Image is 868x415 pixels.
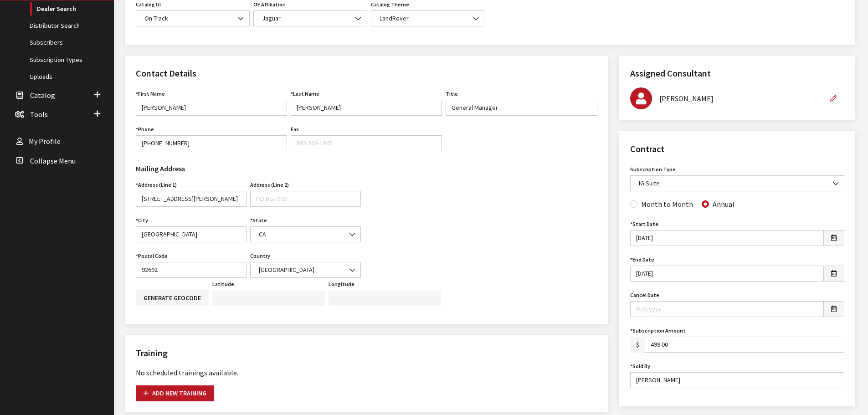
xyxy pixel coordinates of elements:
[256,230,355,239] span: CA
[371,10,485,26] span: LandRover
[136,191,247,207] input: 153 South Oakland Avenue
[250,191,361,207] input: PO Box 000
[256,265,355,275] span: United States of America
[630,230,824,246] input: M/d/yyyy
[630,327,686,335] label: Subscription Amount
[446,90,458,98] label: Title
[645,337,844,353] input: 99.00
[823,301,844,317] button: Open date picker
[136,181,177,189] label: Address (Line 1)
[136,367,597,378] div: No scheduled trainings available.
[291,125,299,133] label: Fax
[630,372,844,388] input: John Doe
[823,230,844,246] button: Open date picker
[250,216,267,225] label: State
[630,337,645,353] span: $
[630,362,650,370] label: Sold By
[291,100,442,116] input: Doe
[713,199,734,210] label: Annual
[822,91,844,107] button: Edit Assigned Consultant
[630,87,652,109] img: Brian Gulbrandson
[136,125,154,133] label: Phone
[377,14,479,23] span: LandRover
[30,91,55,100] span: Catalog
[641,199,693,210] label: Month to Month
[136,100,287,116] input: John
[136,226,247,242] input: Rock Hill
[136,10,250,26] span: On-Track
[30,110,48,119] span: Tools
[250,181,289,189] label: Address (Line 2)
[136,0,161,9] label: Catalog UI
[636,179,838,188] span: IG Suite
[659,93,822,104] div: [PERSON_NAME]
[29,137,61,146] span: My Profile
[253,0,286,9] label: OE Affiliation
[630,291,659,299] label: Cancel Date
[136,262,247,278] input: 29730
[136,163,361,174] h3: Mailing Address
[250,226,361,242] span: CA
[136,290,209,306] button: Generate geocode
[253,10,367,26] span: Jaguar
[630,301,824,317] input: M/d/yyyy
[291,90,319,98] label: Last Name
[630,175,844,191] span: IG Suite
[136,90,165,98] label: First Name
[136,67,597,80] h2: Contact Details
[136,385,214,401] button: Add new training
[329,280,354,288] label: Longitude
[136,252,168,260] label: Postal Code
[250,252,270,260] label: Country
[630,266,824,282] input: M/d/yyyy
[630,220,658,228] label: Start Date
[136,346,597,360] h2: Training
[212,280,234,288] label: Latitude
[259,14,361,23] span: Jaguar
[144,389,206,397] span: Add new training
[823,266,844,282] button: Open date picker
[250,262,361,278] span: United States of America
[136,216,148,225] label: City
[142,14,244,23] span: On-Track
[630,142,844,156] h2: Contract
[371,0,409,9] label: Catalog Theme
[136,135,287,151] input: 888-579-4458
[446,100,597,116] input: Manager
[30,156,76,165] span: Collapse Menu
[630,67,844,80] h2: Assigned Consultant
[291,135,442,151] input: 803-366-1047
[630,165,676,174] label: Subscription Type
[630,256,654,264] label: End Date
